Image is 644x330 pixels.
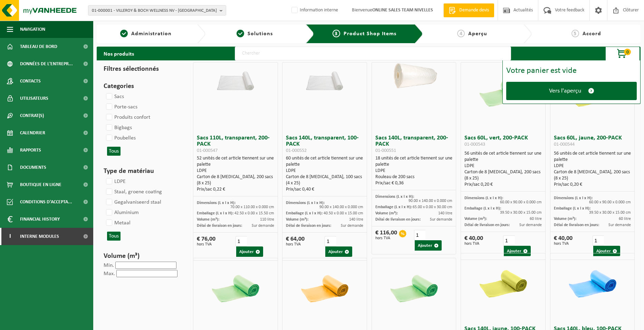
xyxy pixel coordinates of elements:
[286,224,331,228] span: Délai de livraison en jours:
[458,7,491,14] span: Demande devis
[20,176,61,193] span: Boutique en ligne
[549,87,581,95] span: Vers l'aperçu
[260,217,274,222] span: 110 litre
[20,38,57,55] span: Tableau de bord
[408,199,452,203] span: 90.00 x 140.00 x 0.000 cm
[230,205,274,209] span: 70.00 x 110.00 x 0.000 cm
[105,112,150,123] label: Produits confort
[197,148,218,153] span: 01-000547
[464,223,510,227] span: Délai de livraison en jours:
[20,159,46,176] span: Documents
[375,135,453,154] h3: Sacs 140L, transparent, 200-PACK
[325,236,336,246] input: 1
[286,201,325,205] span: Dimensions (L x l x H):
[519,223,542,227] span: Sur demande
[105,133,136,143] label: Poubelles
[105,123,132,133] label: Bigbags
[426,30,518,38] a: 4Aperçu
[104,271,115,276] label: Max.
[554,135,631,149] h3: Sacs 60L, jaune, 200-PACK
[197,236,215,246] div: € 76,00
[286,155,363,193] div: 60 unités de cet article tiennent sur une palette
[593,246,620,256] button: Ajouter
[237,30,244,37] span: 2
[20,21,45,38] span: Navigation
[100,30,192,38] a: 1Administration
[286,236,305,246] div: € 64,00
[295,62,354,92] img: 01-000552
[286,148,307,153] span: 01-000552
[319,30,409,38] a: 3Product Shop Items
[554,235,573,246] div: € 40,00
[105,218,131,228] label: Metaal
[286,217,308,222] span: Volume (m³):
[554,196,593,200] span: Dimensions (L x l x H):
[464,235,483,246] div: € 40,00
[457,30,465,37] span: 4
[234,211,274,215] span: 42.50 x 0.00 x 15.50 cm
[248,31,273,37] span: Solutions
[583,31,601,37] span: Accord
[554,169,631,182] div: Carton de 8 [MEDICAL_DATA], 200 sacs (8 x 25)
[535,30,637,38] a: 5Accord
[286,174,363,186] div: Carton de 8 [MEDICAL_DATA], 100 sacs (4 x 25)
[197,135,274,154] h3: Sacs 110L, transparent, 200-PACK
[197,168,274,174] div: LDPE
[20,90,48,107] span: Utilisateurs
[105,207,139,218] label: Aluminium
[413,205,452,209] span: 65.00 x 0.00 x 30.00 cm
[375,155,453,186] div: 18 unités de cet article tiennent sur une palette
[20,211,60,228] span: Financial History
[414,230,426,240] input: 1
[474,253,532,312] img: 01-000554
[197,174,274,186] div: Carton de 8 [MEDICAL_DATA], 200 sacs (8 x 25)
[372,8,433,13] strong: ONLINE SALES TEAM NIVELLES
[20,72,41,90] span: Contacts
[206,62,265,92] img: 01-000547
[530,217,542,221] span: 60 litre
[20,228,59,245] span: Interne modules
[319,205,363,209] span: 90.00 x 140.00 x 0.000 cm
[20,124,45,142] span: Calendrier
[324,211,363,215] span: 40.50 x 0.00 x 15.00 cm
[375,180,453,186] div: Prix/sac € 0,36
[464,151,542,188] div: 56 unités de cet article tiennent sur une palette
[563,253,622,312] img: 01-000555
[375,174,453,180] div: Rouleau de 200 sacs
[197,155,274,193] div: 52 unités de cet article tiennent sur une palette
[464,135,542,149] h3: Sacs 60L, vert, 200-PACK
[197,217,219,222] span: Volume (m³):
[286,168,363,174] div: LDPE
[20,142,41,159] span: Rapports
[608,223,631,227] span: Sur demande
[20,107,44,124] span: Contrat(s)
[206,258,265,317] img: 01-000548
[286,242,305,246] span: hors TVA
[197,211,233,215] span: Emballage (L x l x H):
[506,82,637,100] a: Vers l'aperçu
[464,169,542,182] div: Carton de 8 [MEDICAL_DATA], 200 sacs (8 x 25)
[438,211,452,215] span: 140 litre
[375,230,397,240] div: € 116,00
[92,6,217,16] span: 01-000001 - VILLEROY & BOCH WELLNESS NV - [GEOGRAPHIC_DATA]
[464,242,483,246] span: hors TVA
[197,186,274,193] div: Prix/sac 0,22 €
[120,30,128,37] span: 1
[236,246,263,257] button: Ajouter
[554,223,599,227] span: Délai de livraison en jours:
[554,242,573,246] span: hors TVA
[105,187,162,197] label: Staal, groene coating
[197,224,242,228] span: Délai de livraison en jours:
[295,258,354,317] img: 01-000549
[624,49,631,55] span: 0
[286,135,363,154] h3: Sacs 140L, transparent, 100-PACK
[286,186,363,193] div: Prix/sac 0,40 €
[504,246,531,256] button: Ajouter
[104,251,180,261] h3: Volume (m³)
[344,31,396,37] span: Product Shop Items
[97,47,141,60] h2: Nos produits
[286,211,323,215] span: Emballage (L x l x H):
[430,217,452,222] span: Sur demande
[554,206,590,211] span: Emballage (L x l x H):
[209,30,300,38] a: 2Solutions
